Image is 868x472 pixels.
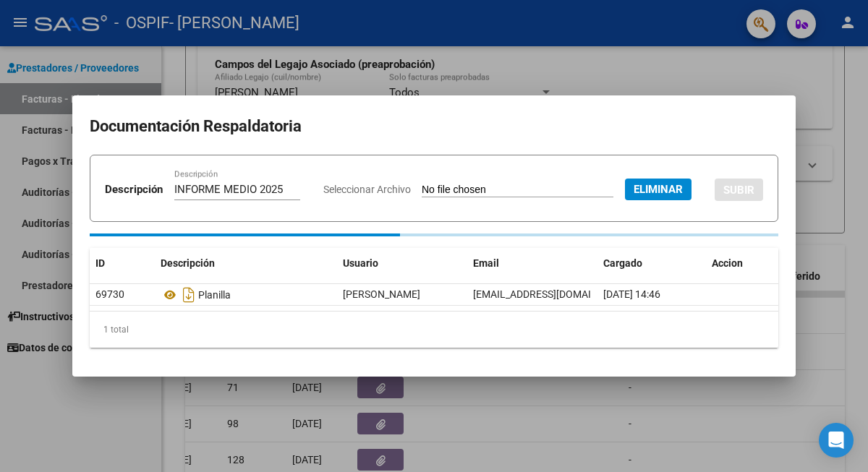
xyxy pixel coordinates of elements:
[90,113,778,140] h2: Documentación Respaldatoria
[706,248,778,279] datatable-header-cell: Accion
[343,257,378,269] span: Usuario
[343,288,420,300] span: [PERSON_NAME]
[712,257,743,269] span: Accion
[819,423,854,458] div: Open Intercom Messenger
[90,248,155,279] datatable-header-cell: ID
[323,184,411,195] span: Seleccionar Archivo
[161,257,215,269] span: Descripción
[90,312,778,348] div: 1 total
[179,283,198,306] i: Descargar documento
[723,184,754,197] span: SUBIR
[603,288,660,300] span: [DATE] 14:46
[95,257,105,269] span: ID
[467,248,597,279] datatable-header-cell: Email
[603,257,642,269] span: Cargado
[625,179,692,200] button: Eliminar
[155,248,337,279] datatable-header-cell: Descripción
[95,288,124,300] span: 69730
[715,179,763,201] button: SUBIR
[161,283,331,306] div: Planilla
[105,181,163,198] p: Descripción
[597,248,706,279] datatable-header-cell: Cargado
[634,183,683,196] span: Eliminar
[473,288,634,300] span: [EMAIL_ADDRESS][DOMAIN_NAME]
[473,257,499,269] span: Email
[337,248,467,279] datatable-header-cell: Usuario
